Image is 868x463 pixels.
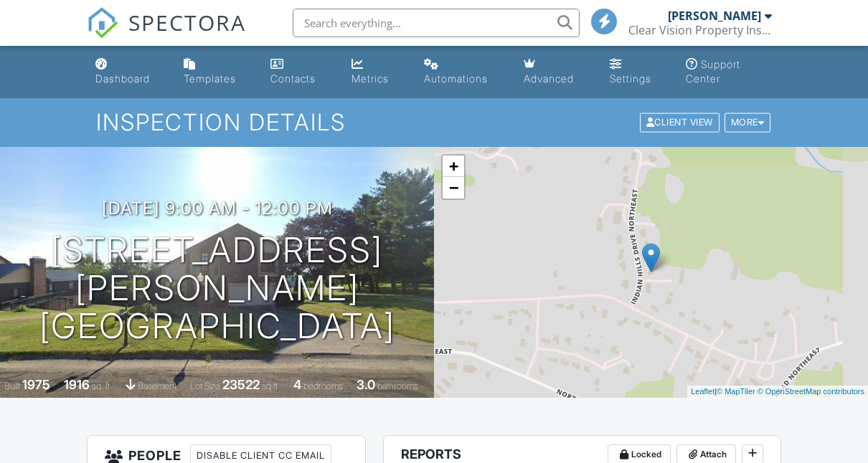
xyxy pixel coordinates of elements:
span: basement [138,381,176,391]
h3: [DATE] 9:00 am - 12:00 pm [102,199,333,218]
div: | [687,386,868,398]
div: Contacts [270,72,316,85]
div: 3.0 [357,377,375,392]
span: Lot Size [190,381,220,391]
div: Support Center [686,58,740,85]
span: sq.ft. [262,381,280,391]
div: Client View [640,113,720,133]
h1: Inspection Details [96,110,772,135]
span: SPECTORA [128,7,246,37]
span: bedrooms [303,381,343,391]
a: © OpenStreetMap contributors [758,387,864,396]
img: The Best Home Inspection Software - Spectora [87,7,118,39]
div: Metrics [352,72,389,85]
a: Support Center [680,52,778,92]
a: Contacts [265,52,334,92]
a: Automations (Basic) [418,52,507,92]
div: Advanced [524,72,574,85]
div: 4 [293,377,301,392]
a: Zoom out [443,177,464,199]
div: Dashboard [95,72,150,85]
div: More [725,113,771,133]
div: Automations [424,72,488,85]
a: Settings [604,52,669,92]
a: SPECTORA [87,19,246,49]
a: © MapTiler [717,387,755,396]
h1: [STREET_ADDRESS][PERSON_NAME] [GEOGRAPHIC_DATA] [23,231,411,345]
div: 23522 [222,377,260,392]
div: Settings [610,72,651,85]
span: bathrooms [377,381,418,391]
div: 1916 [64,377,90,392]
div: 1975 [22,377,50,392]
a: Zoom in [443,156,464,177]
a: Dashboard [90,52,166,92]
input: Search everything... [293,9,580,37]
div: Templates [184,72,236,85]
a: Advanced [518,52,593,92]
div: [PERSON_NAME] [668,9,761,23]
a: Leaflet [691,387,714,396]
span: Built [4,381,20,391]
div: Clear Vision Property Inspections [628,23,772,37]
span: sq. ft. [92,381,112,391]
a: Metrics [346,52,407,92]
a: Client View [638,116,723,127]
a: Templates [178,52,253,92]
